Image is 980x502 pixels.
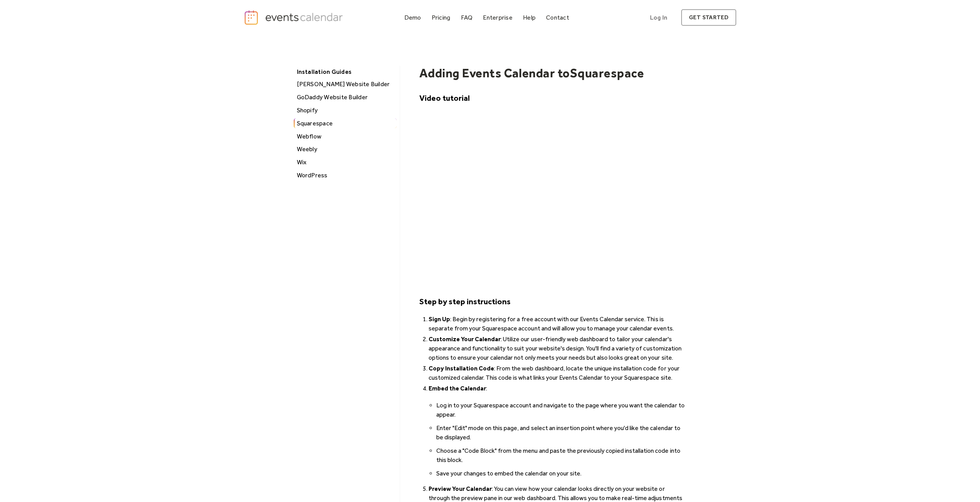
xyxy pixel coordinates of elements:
a: GoDaddy Website Builder [294,92,397,102]
div: Squarespace [295,118,397,128]
a: Shopify [294,105,397,115]
strong: Customize Your Calendar [429,335,501,343]
div: FAQ [461,15,473,20]
div: Shopify [295,105,397,115]
strong: Sign Up [429,315,450,323]
a: Wix [294,157,397,167]
li: : From the web dashboard, locate the unique installation code for your customized calendar. This ... [429,364,687,382]
strong: Copy Installation Code [429,365,494,372]
div: [PERSON_NAME] Website Builder [295,79,397,89]
a: Squarespace [294,118,397,128]
li: Enter "Edit" mode on this page, and select an insertion point where you'd like the calendar to be... [436,424,687,442]
strong: Embed the Calendar [429,385,486,392]
li: : Utilize our user-friendly web dashboard to tailor your calendar's appearance and functionality ... [429,335,687,362]
li: : Begin by registering for a free account with our Events Calendar service. This is separate from... [429,315,687,333]
h1: Squarespace [570,66,644,80]
a: FAQ [458,12,476,23]
a: home [244,10,345,25]
h5: Video tutorial [419,92,687,103]
a: Help [520,12,539,23]
a: Demo [401,12,424,23]
div: Pricing [432,15,451,20]
a: Webflow [294,132,397,142]
div: Help [523,15,536,20]
iframe: YouTube video player [419,107,687,274]
p: ‍ [419,274,687,284]
div: Demo [404,15,421,20]
a: [PERSON_NAME] Website Builder [294,79,397,89]
a: Contact [543,12,572,23]
div: Wix [295,157,397,167]
div: WordPress [295,170,397,180]
a: WordPress [294,170,397,180]
a: get started [681,9,736,26]
a: Log In [642,9,675,26]
h1: Adding Events Calendar to [419,66,570,80]
div: Enterprise [483,15,512,20]
li: Log in to your Squarespace account and navigate to the page where you want the calendar to appear. [436,401,687,419]
li: Choose a "Code Block" from the menu and paste the previously copied installation code into this b... [436,446,687,465]
a: Pricing [429,12,454,23]
div: Installation Guides [293,66,396,78]
a: Weebly [294,144,397,154]
a: Enterprise [480,12,515,23]
li: : [429,384,687,479]
strong: Preview Your Calendar [429,485,492,492]
li: Save your changes to embed the calendar on your site. [436,469,687,478]
h5: Step by step instructions [419,296,687,307]
div: GoDaddy Website Builder [295,92,397,102]
div: Weebly [295,144,397,154]
div: Contact [546,15,569,20]
div: Webflow [295,132,397,142]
